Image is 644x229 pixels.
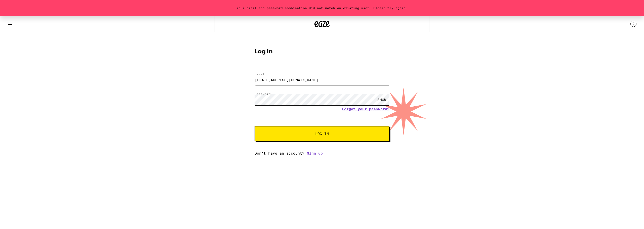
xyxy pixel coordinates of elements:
[255,126,389,141] button: Log In
[307,151,323,155] a: Sign up
[255,74,389,85] input: Email
[255,72,265,76] label: Email
[255,92,271,96] label: Password
[342,107,389,111] a: Forgot your password?
[374,94,389,105] div: SHOW
[255,151,389,155] div: Don't have an account?
[255,49,389,55] h1: Log In
[3,4,36,8] span: Hi. Need any help?
[315,132,329,135] span: Log In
